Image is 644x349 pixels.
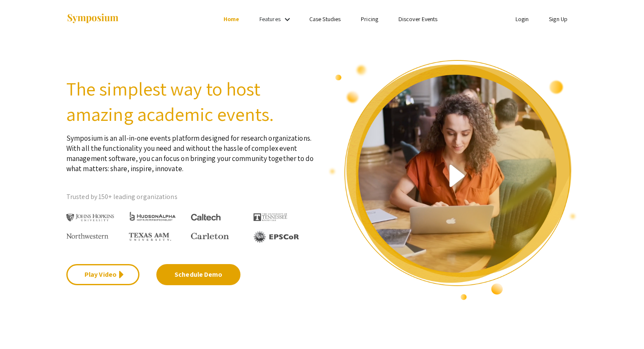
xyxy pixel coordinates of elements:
a: Schedule Demo [156,264,240,285]
p: Symposium is an all-in-one events platform designed for research organizations. With all the func... [66,127,316,174]
a: Case Studies [309,15,341,23]
img: Symposium by ForagerOne [66,13,119,25]
mat-icon: Expand Features list [282,14,292,25]
img: EPSCOR [254,231,300,243]
img: Texas A&M University [129,233,171,241]
h2: The simplest way to host amazing academic events. [66,76,316,127]
a: Pricing [361,15,378,23]
img: Caltech [191,214,221,221]
img: Johns Hopkins University [66,214,114,222]
img: video overview of Symposium [328,59,578,301]
img: HudsonAlpha [129,211,177,221]
p: Trusted by 150+ leading organizations [66,191,316,203]
a: Home [224,15,239,23]
a: Features [259,15,281,23]
img: Carleton [191,233,229,240]
a: Sign Up [549,15,568,23]
a: Play Video [66,264,139,285]
img: The University of Tennessee [254,213,287,221]
a: Discover Events [398,15,438,23]
a: Login [516,15,529,23]
img: Northwestern [66,233,109,238]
